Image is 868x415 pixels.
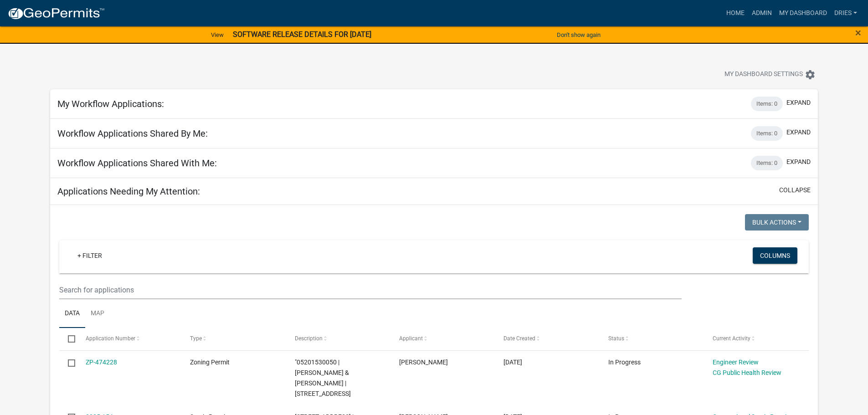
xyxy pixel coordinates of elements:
[85,299,110,328] a: Map
[786,128,811,137] button: expand
[495,328,599,350] datatable-header-cell: Date Created
[713,359,759,366] a: Engineer Review
[57,98,164,109] h5: My Workflow Applications:
[390,328,495,350] datatable-header-cell: Applicant
[779,185,811,195] button: collapse
[57,158,217,169] h5: Workflow Applications Shared With Me:
[600,328,704,350] datatable-header-cell: Status
[57,186,200,197] h5: Applications Needing My Attention:
[776,5,831,22] a: My Dashboard
[751,97,783,111] div: Items: 0
[190,359,230,366] span: Zoning Permit
[723,5,748,22] a: Home
[751,126,783,141] div: Items: 0
[805,69,816,80] i: settings
[503,335,535,342] span: Date Created
[59,299,85,328] a: Data
[57,128,208,139] h5: Workflow Applications Shared By Me:
[399,359,448,366] span: Stephen Vize
[286,328,390,350] datatable-header-cell: Description
[553,27,604,42] button: Don't show again
[831,5,861,22] a: dries
[855,26,861,39] span: ×
[70,247,109,264] a: + Filter
[207,27,227,42] a: View
[717,66,823,83] button: My Dashboard Settingssettings
[753,247,797,264] button: Columns
[295,335,323,342] span: Description
[503,359,522,366] span: 09/05/2025
[77,328,181,350] datatable-header-cell: Application Number
[399,335,423,342] span: Applicant
[59,281,681,299] input: Search for applications
[59,328,77,350] datatable-header-cell: Select
[745,214,809,231] button: Bulk Actions
[855,27,861,38] button: Close
[181,328,286,350] datatable-header-cell: Type
[608,335,624,342] span: Status
[295,359,351,397] span: "05201530050 | VIZE STEPHEN P & JAMIE J | 15517 BASSWOOD AVE
[86,359,117,366] a: ZP-474228
[724,69,803,80] span: My Dashboard Settings
[233,30,371,39] strong: SOFTWARE RELEASE DETAILS FOR [DATE]
[748,5,776,22] a: Admin
[786,98,811,108] button: expand
[751,156,783,170] div: Items: 0
[86,335,135,342] span: Application Number
[713,369,781,376] a: CG Public Health Review
[713,335,750,342] span: Current Activity
[786,157,811,167] button: expand
[190,335,202,342] span: Type
[704,328,808,350] datatable-header-cell: Current Activity
[608,359,641,366] span: In Progress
